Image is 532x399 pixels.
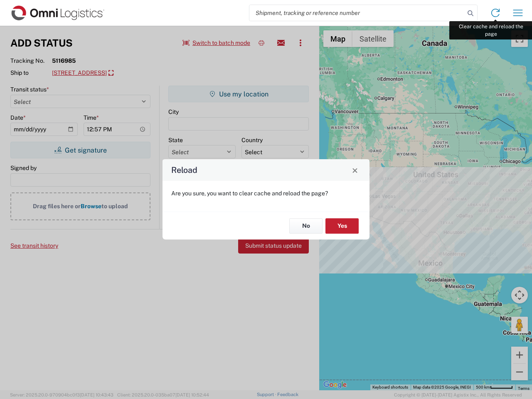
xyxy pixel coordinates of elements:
button: Close [349,164,361,176]
p: Are you sure, you want to clear cache and reload the page? [171,190,361,197]
input: Shipment, tracking or reference number [249,5,465,21]
button: No [289,218,323,234]
h4: Reload [171,164,197,176]
button: Yes [325,218,359,234]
